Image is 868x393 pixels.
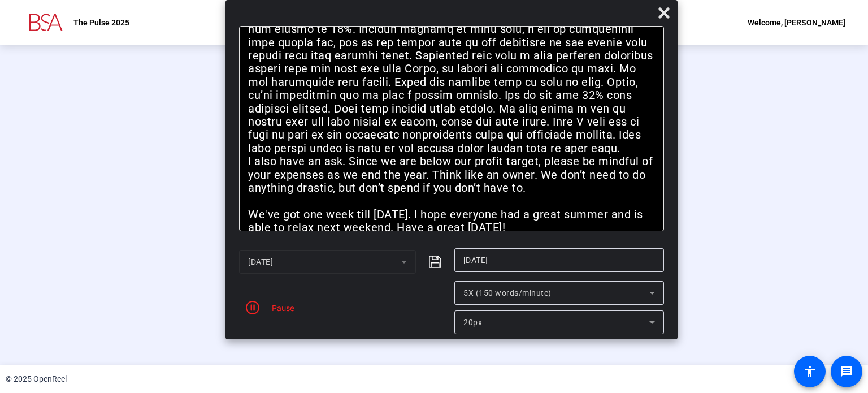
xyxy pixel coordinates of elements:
[463,253,655,267] input: Title
[248,155,655,195] p: I also have an ask. Since we are below our profit target, please be mindful of your expenses as w...
[840,365,853,378] mat-icon: message
[463,288,552,297] span: 5X (150 words/minute)
[23,11,68,34] img: OpenReel logo
[463,318,482,327] span: 20px
[748,16,845,29] div: Welcome, [PERSON_NAME]
[803,365,817,378] mat-icon: accessibility
[248,208,655,235] p: We've got one week till [DATE]. I hope everyone had a great summer and is able to relax next week...
[6,373,67,385] div: © 2025 OpenReel
[266,302,294,314] div: Pause
[73,16,129,29] p: The Pulse 2025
